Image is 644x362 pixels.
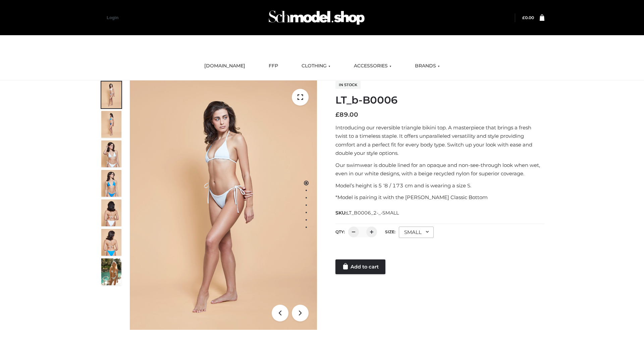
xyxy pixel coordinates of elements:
[335,181,544,190] p: Model’s height is 5 ‘8 / 173 cm and is wearing a size S.
[335,123,544,158] p: Introducing our reversible triangle bikini top. A masterpiece that brings a fresh twist to a time...
[399,227,434,238] div: SMALL
[101,229,121,256] img: ArielClassicBikiniTop_CloudNine_AzureSky_OW114ECO_8-scaled.jpg
[264,59,283,73] a: FFP
[107,15,118,20] a: Login
[346,210,399,216] span: LT_B0006_2-_-SMALL
[101,81,121,108] img: ArielClassicBikiniTop_CloudNine_AzureSky_OW114ECO_1-scaled.jpg
[335,259,385,274] a: Add to cart
[101,170,121,197] img: ArielClassicBikiniTop_CloudNine_AzureSky_OW114ECO_4-scaled.jpg
[335,229,345,234] label: QTY:
[335,209,399,217] span: SKU:
[522,15,525,20] span: £
[101,199,121,226] img: ArielClassicBikiniTop_CloudNine_AzureSky_OW114ECO_7-scaled.jpg
[297,59,335,73] a: CLOTHING
[101,140,121,167] img: ArielClassicBikiniTop_CloudNine_AzureSky_OW114ECO_3-scaled.jpg
[130,80,317,330] img: ArielClassicBikiniTop_CloudNine_AzureSky_OW114ECO_1
[199,59,250,73] a: [DOMAIN_NAME]
[101,258,121,285] img: Arieltop_CloudNine_AzureSky2.jpg
[410,59,445,73] a: BRANDS
[522,15,534,20] a: £0.00
[385,229,395,234] label: Size:
[101,111,121,138] img: ArielClassicBikiniTop_CloudNine_AzureSky_OW114ECO_2-scaled.jpg
[335,111,339,118] span: £
[349,59,396,73] a: ACCESSORIES
[266,4,367,31] img: Schmodel Admin 964
[335,161,544,178] p: Our swimwear is double lined for an opaque and non-see-through look when wet, even in our white d...
[335,94,544,106] h1: LT_b-B0006
[335,81,361,89] span: In stock
[335,111,358,118] bdi: 89.00
[522,15,534,20] bdi: 0.00
[335,193,544,202] p: *Model is pairing it with the [PERSON_NAME] Classic Bottom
